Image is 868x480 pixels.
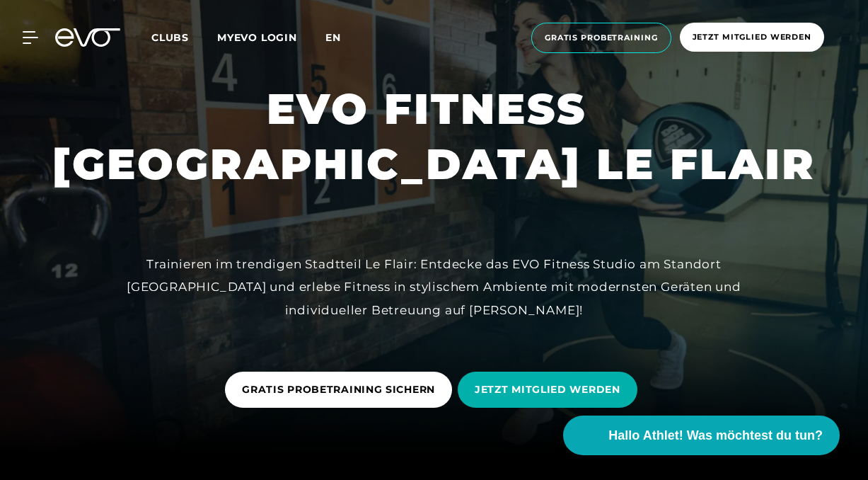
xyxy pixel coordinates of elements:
[52,81,816,192] h1: EVO FITNESS [GEOGRAPHIC_DATA] LE FLAIR
[225,361,458,418] a: GRATIS PROBETRAINING SICHERN
[608,426,823,445] span: Hallo Athlet! Was möchtest du tun?
[563,416,840,455] button: Hallo Athlet! Was möchtest du tun?
[217,31,297,44] a: MYEVO LOGIN
[242,382,435,397] span: GRATIS PROBETRAINING SICHERN
[527,23,676,53] a: Gratis Probetraining
[693,31,811,43] span: Jetzt Mitglied werden
[325,30,358,46] a: en
[151,30,217,44] a: Clubs
[116,253,753,321] div: Trainieren im trendigen Stadtteil Le Flair: Entdecke das EVO Fitness Studio am Standort [GEOGRAPH...
[151,31,189,44] span: Clubs
[458,361,643,418] a: JETZT MITGLIED WERDEN
[325,31,341,44] span: en
[475,382,620,397] span: JETZT MITGLIED WERDEN
[676,23,828,53] a: Jetzt Mitglied werden
[545,32,658,44] span: Gratis Probetraining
